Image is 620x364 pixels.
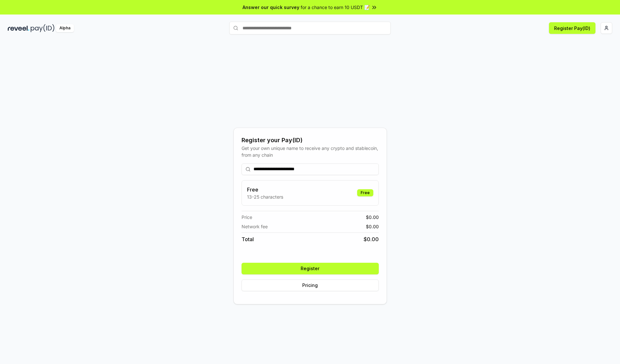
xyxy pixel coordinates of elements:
[8,24,29,32] img: reveel_dark
[242,145,379,158] div: Get your own unique name to receive any crypto and stablecoin, from any chain
[31,24,55,32] img: pay_id
[242,235,254,243] span: Total
[247,193,283,200] p: 13-25 characters
[366,223,379,230] span: $ 0.00
[242,136,379,145] div: Register your Pay(ID)
[242,223,268,230] span: Network fee
[357,189,373,196] div: Free
[364,235,379,243] span: $ 0.00
[242,263,379,274] button: Register
[301,4,370,11] span: for a chance to earn 10 USDT 📝
[56,24,74,32] div: Alpha
[243,4,299,11] span: Answer our quick survey
[247,186,283,193] h3: Free
[242,280,379,291] button: Pricing
[366,214,379,221] span: $ 0.00
[242,214,252,221] span: Price
[549,22,595,34] button: Register Pay(ID)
